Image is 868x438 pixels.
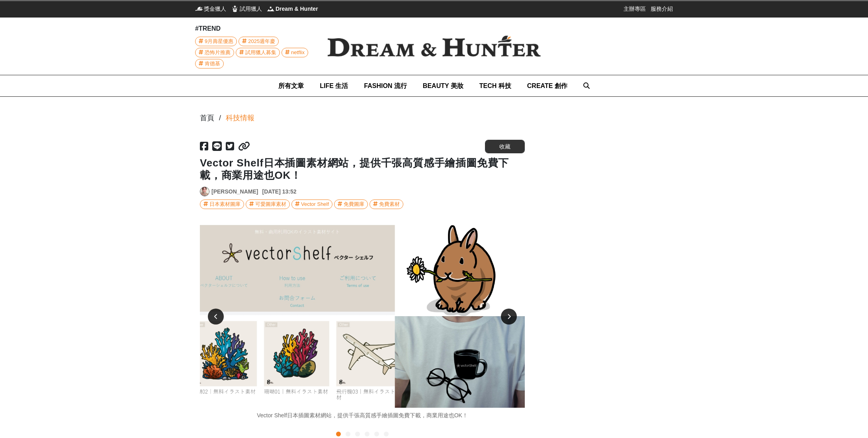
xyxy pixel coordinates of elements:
a: 所有文章 [278,75,304,96]
a: 免費圖庫 [334,199,368,209]
a: 主辦專區 [624,5,646,13]
a: 恐怖片推薦 [195,48,234,57]
a: LIFE 生活 [320,75,348,96]
span: 2025週年慶 [248,37,275,46]
img: 獎金獵人 [195,5,203,13]
a: Vector Shelf [291,199,332,209]
h1: Vector Shelf日本插圖素材網站，提供千張高質感手繪插圖免費下載，商業用途也OK！ [200,157,525,182]
div: Vector Shelf日本插圖素材網站，提供千張高質感手繪插圖免費下載，商業用途也OK！ [200,411,525,420]
a: 日本素材圖庫 [200,199,244,209]
span: CREATE 創作 [527,82,567,89]
span: Dream & Hunter [276,5,318,13]
a: CREATE 創作 [527,75,567,96]
a: 9月壽星優惠 [195,37,237,46]
a: 試用獵人試用獵人 [231,5,262,13]
a: 科技情報 [226,113,254,123]
div: #TREND [195,24,315,33]
button: 收藏 [485,140,525,153]
span: 獎金獵人 [204,5,226,13]
span: 恐怖片推薦 [205,48,231,57]
div: 可愛圖庫素材 [255,200,286,209]
div: 免費素材 [379,200,400,209]
a: 肯德基 [195,59,224,68]
a: BEAUTY 美妝 [423,75,463,96]
span: 肯德基 [205,59,220,68]
a: 獎金獵人獎金獵人 [195,5,226,13]
a: 試用獵人募集 [236,48,280,57]
span: LIFE 生活 [320,82,348,89]
div: 日本素材圖庫 [209,200,240,209]
div: / [219,113,221,123]
img: 7b7612e8-dd1c-48b2-b356-1958d7c6588a.jpg [200,225,525,408]
div: [DATE] 13:52 [262,188,296,196]
a: 可愛圖庫素材 [246,199,290,209]
a: Avatar [200,187,209,196]
span: 試用獵人 [240,5,262,13]
span: BEAUTY 美妝 [423,82,463,89]
img: Dream & Hunter [267,5,275,13]
span: 9月壽星優惠 [205,37,233,46]
span: netflix [291,48,305,57]
a: 服務介紹 [651,5,673,13]
img: 試用獵人 [231,5,239,13]
span: TECH 科技 [479,82,511,89]
span: 試用獵人募集 [245,48,276,57]
span: 所有文章 [278,82,304,89]
img: Dream & Hunter [315,23,553,70]
a: FASHION 流行 [364,75,407,96]
a: 免費素材 [369,199,403,209]
a: TECH 科技 [479,75,511,96]
a: netflix [282,48,308,57]
span: FASHION 流行 [364,82,407,89]
img: Avatar [200,187,209,196]
a: Dream & HunterDream & Hunter [267,5,318,13]
a: 2025週年慶 [239,37,279,46]
a: [PERSON_NAME] [211,188,258,196]
div: 首頁 [200,113,214,123]
div: 免費圖庫 [344,200,364,209]
div: Vector Shelf [301,200,329,209]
